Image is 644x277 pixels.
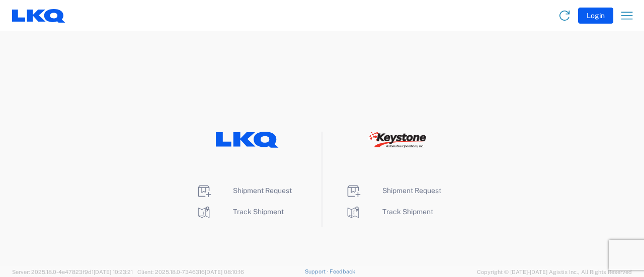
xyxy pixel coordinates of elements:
[382,208,433,216] span: Track Shipment
[233,208,284,216] span: Track Shipment
[233,187,292,195] span: Shipment Request
[196,187,292,195] a: Shipment Request
[196,208,284,216] a: Track Shipment
[94,269,133,275] span: [DATE] 10:23:21
[345,187,441,195] a: Shipment Request
[205,269,244,275] span: [DATE] 08:10:16
[305,268,330,274] a: Support
[330,268,355,274] a: Feedback
[12,269,133,275] span: Server: 2025.18.0-4e47823f9d1
[137,269,244,275] span: Client: 2025.18.0-7346316
[477,267,632,276] span: Copyright © [DATE]-[DATE] Agistix Inc., All Rights Reserved
[345,208,433,216] a: Track Shipment
[578,8,613,24] button: Login
[382,187,441,195] span: Shipment Request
